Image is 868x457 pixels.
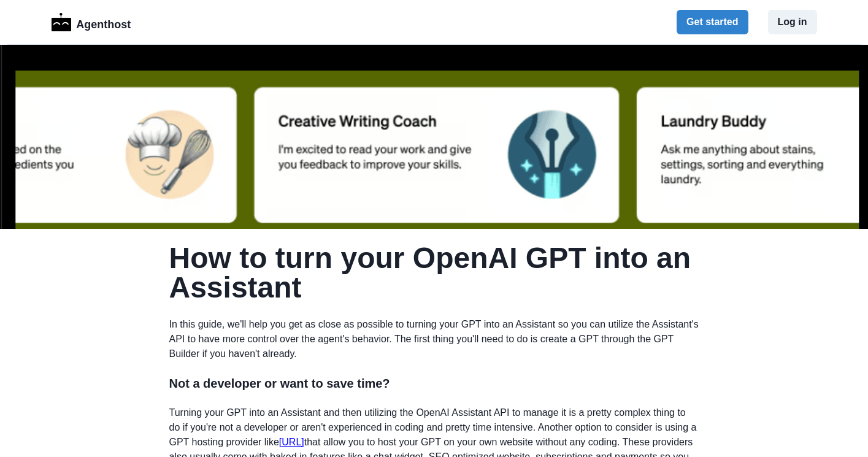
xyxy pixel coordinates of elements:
[677,10,748,34] button: Get started
[169,317,699,361] p: In this guide, we'll help you get as close as possible to turning your GPT into an Assistant so y...
[768,10,817,34] button: Log in
[279,437,304,447] a: [URL]
[76,12,131,33] p: Agenthost
[169,244,699,302] h1: How to turn your OpenAI GPT into an Assistant
[52,13,72,31] img: Logo
[52,12,131,33] a: LogoAgenthost
[169,376,699,391] h1: Not a developer or want to save time?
